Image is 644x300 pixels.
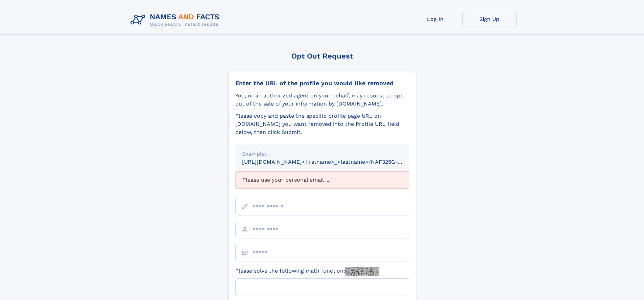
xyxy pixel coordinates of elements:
div: Opt Out Request [228,52,416,60]
label: Please solve the following math function: [235,267,379,276]
div: Enter the URL of the profile you would like removed [235,79,409,87]
div: Please use your personal email ... [235,171,409,188]
div: Please copy and paste the specific profile page URL on [DOMAIN_NAME] you want removed into the Pr... [235,112,409,136]
a: Sign Up [462,11,517,27]
small: [URL][DOMAIN_NAME]<firstname>_<lastname>/NAF325G-xxxxxxxx [242,159,422,165]
img: Logo Names and Facts [128,11,225,29]
div: You, or an authorized agent on your behalf, may request to opt-out of the sale of your informatio... [235,92,409,108]
a: Log In [408,11,462,27]
div: Example: [242,150,402,158]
